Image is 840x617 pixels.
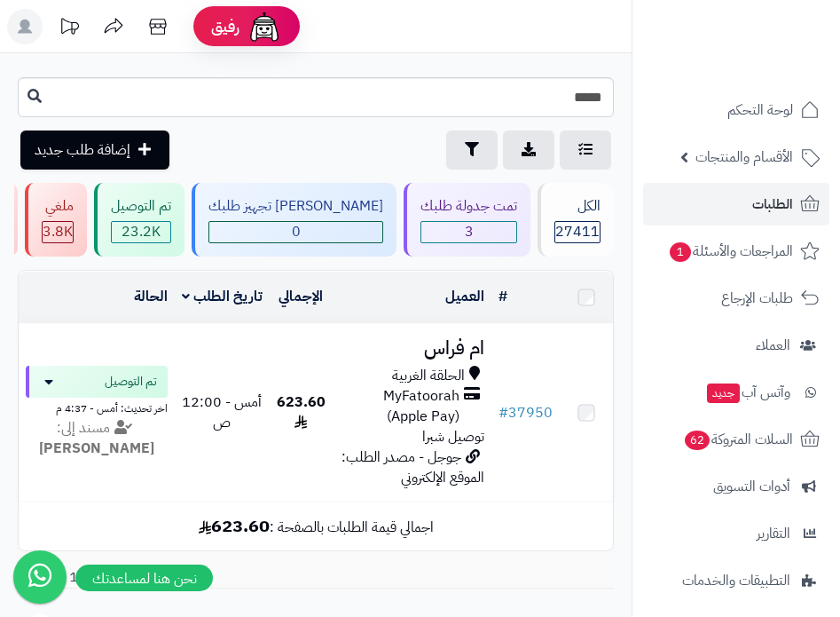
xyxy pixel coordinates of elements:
span: السلات المتروكة [683,427,793,452]
div: مسند إلى: [12,418,181,459]
div: 3818 [43,222,73,242]
a: الكل27411 [534,183,617,257]
b: 623.60 [199,512,270,539]
span: الطلبات [752,192,793,217]
span: توصيل شبرا [422,426,484,447]
a: التطبيقات والخدمات [643,559,829,602]
span: تم التوصيل [105,373,157,391]
span: الحلقة الغربية [392,366,465,386]
a: وآتس آبجديد [643,371,829,414]
h3: ام فراس [340,338,485,359]
span: # [499,402,508,423]
div: تم التوصيل [111,196,171,217]
span: 27411 [555,222,600,242]
span: لوحة التحكم [727,98,793,123]
td: اجمالي قيمة الطلبات بالصفحة : [19,502,613,550]
div: 23213 [112,222,170,242]
a: العملاء [643,324,829,367]
a: العميل [445,286,484,307]
a: [PERSON_NAME] تجهيز طلبك 0 [188,183,400,257]
span: الأقسام والمنتجات [695,145,793,170]
span: 3.8K [43,222,73,242]
a: الطلبات [643,183,829,225]
span: العملاء [756,333,790,358]
div: تمت جدولة طلبك [420,196,517,217]
a: تحديثات المنصة [47,9,91,49]
div: عرض 1 إلى 1 من 1 (1 صفحات) [4,567,627,588]
a: تم التوصيل 23.2K [90,183,188,257]
div: اخر تحديث: أمس - 4:37 م [26,398,168,416]
a: طلبات الإرجاع [643,277,829,320]
span: 1 [670,242,691,262]
div: ملغي [42,196,74,217]
a: # [499,286,507,307]
strong: [PERSON_NAME] [39,438,154,459]
span: 23.2K [112,222,170,242]
span: إضافة طلب جديد [35,139,130,161]
a: أدوات التسويق [643,465,829,508]
span: التقارير [757,521,790,546]
img: ai-face.png [247,9,282,44]
div: الكل [554,196,601,217]
span: أمس - 12:00 ص [182,392,262,433]
a: ملغي 3.8K [21,183,90,257]
div: [PERSON_NAME] تجهيز طلبك [208,196,383,217]
span: جديد [707,384,740,403]
span: رفيق [211,16,239,37]
span: أدوات التسويق [713,474,790,499]
a: إضافة طلب جديد [20,131,169,170]
a: المراجعات والأسئلة1 [643,230,829,273]
a: السلات المتروكة62 [643,418,829,461]
a: #37950 [499,402,553,423]
span: MyFatoorah (Apple Pay) [340,386,460,427]
a: تمت جدولة طلبك 3 [400,183,534,257]
a: لوحة التحكم [643,89,829,131]
a: التقارير [643,512,829,555]
a: تاريخ الطلب [182,286,263,307]
span: التطبيقات والخدمات [682,568,790,593]
span: 623.60 [277,392,326,433]
a: الإجمالي [279,286,323,307]
span: 62 [685,431,710,450]
span: وآتس آب [705,380,790,405]
span: 3 [421,222,516,242]
span: المراجعات والأسئلة [668,239,793,264]
span: طلبات الإرجاع [721,286,793,311]
span: جوجل - مصدر الطلب: الموقع الإلكتروني [341,447,484,488]
span: 0 [209,222,382,242]
a: الحالة [134,286,168,307]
